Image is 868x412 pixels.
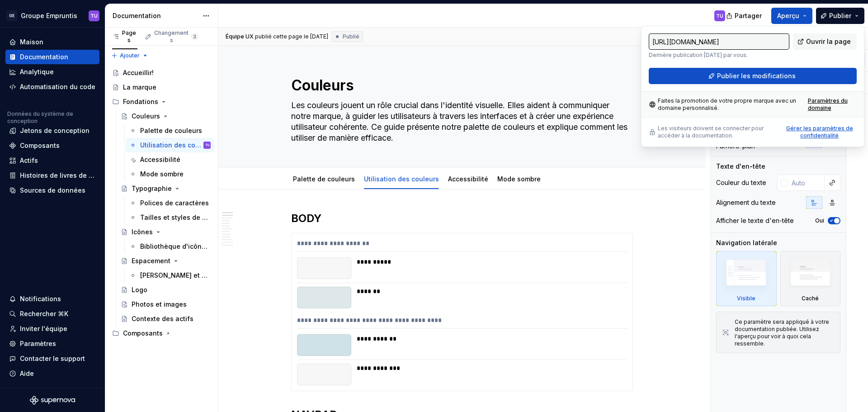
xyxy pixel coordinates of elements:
a: Bibliothèque d'icônes [126,239,214,254]
button: Gérer les paramètres de confidentialité [783,125,857,139]
font: Documentation [113,12,161,19]
font: publié cette page le [DATE] [255,33,328,40]
font: Paramètres [20,340,56,347]
div: Accessibilité [444,169,492,188]
font: Ajouter [120,52,140,59]
font: La marque [123,83,156,91]
font: Utilisation des couleurs [364,175,439,183]
a: Tailles et styles de texte [126,210,214,225]
a: Sources de données [5,183,99,198]
font: Couleurs [132,112,160,120]
a: Paramètres du domaine [808,97,857,112]
a: Utilisation des couleursTU [126,138,214,152]
font: Équipe UX [226,33,254,40]
a: Paramètres [5,336,99,351]
a: Accessibilité [448,175,488,183]
font: Données du système de conception [7,110,73,124]
font: Histoires de livres de contes [20,171,110,179]
button: Aide [5,366,99,381]
font: TU [90,13,98,19]
font: Notifications [20,295,61,303]
div: Visible [716,251,777,306]
a: Documentation [5,50,99,64]
a: [PERSON_NAME] et rembourrage [126,268,214,283]
font: Inviter l'équipe [20,325,67,332]
a: Actifs [5,153,99,168]
a: Polices de caractères [126,196,214,210]
font: Faites la promotion de votre propre marque avec un domaine personnalisé. [658,97,796,111]
font: Polices de caractères [140,199,209,207]
font: Publier les modifications [717,72,796,80]
a: Automatisation du code [5,80,99,94]
font: 3 [193,33,196,40]
a: Photos et images [117,297,214,312]
a: Accueillir! [108,66,214,80]
font: Oui [815,217,824,224]
font: Composants [20,142,60,149]
font: Publié [343,33,359,40]
font: Sources de données [20,186,85,194]
a: Palette de couleurs [293,175,355,183]
font: Rechercher ⌘K [20,310,68,317]
font: Changements [154,29,189,43]
a: Inviter l'équipe [5,322,99,336]
div: Fondations [108,95,214,109]
a: Couleurs [117,109,214,123]
font: Contacter le support [20,355,85,362]
font: Aide [20,369,34,377]
textarea: Couleurs [289,75,631,96]
h2: BODY [291,211,633,226]
font: GE [9,14,14,18]
font: Actifs [20,156,38,164]
button: Ajouter [108,49,151,62]
font: Icônes [132,228,153,236]
font: Dernière publication [DATE] par vous. [649,52,748,58]
font: Mode sombre [140,170,184,178]
font: Palette de couleurs [140,127,202,134]
textarea: Les couleurs jouent un rôle crucial dans l'identité visuelle. Elles aident à communiquer notre ma... [289,98,631,145]
font: Partager [735,12,762,19]
font: Jetons de conception [20,127,90,134]
button: Partager [722,8,768,24]
font: Visible [737,295,755,302]
font: Alignement du texte [716,199,776,206]
font: Paramètres du domaine [808,97,848,111]
font: TU [205,143,209,147]
a: Typographie [117,181,214,196]
button: Rechercher ⌘K [5,307,99,321]
a: Histoires de livres de contes [5,168,99,183]
a: Mode sombre [126,167,214,181]
font: Afficher le texte d'en-tête [716,217,794,224]
button: Publier [816,8,864,24]
font: Les visiteurs doivent se connecter pour accéder à la documentation. [658,125,764,139]
a: Ouvrir la page [793,33,857,50]
a: Composants [5,138,99,153]
font: Ce paramètre sera appliqué à votre documentation publiée. Utilisez l'aperçu pour voir à quoi cela... [735,318,829,347]
font: Fondations [123,98,158,105]
font: TU [716,13,723,19]
font: Contexte des actifs [132,315,193,322]
font: Gérer les paramètres de confidentialité [786,125,853,139]
font: Typographie [132,185,172,192]
button: Contacter le support [5,351,99,366]
button: Publier les modifications [649,68,857,84]
font: Accessibilité [140,156,180,163]
input: Auto [788,175,825,191]
font: Tailles et styles de texte [140,213,218,221]
font: Espacement [132,257,170,265]
font: Maison [20,38,43,46]
font: Texte d'en-tête [716,162,765,170]
font: Automatisation du code [20,83,95,90]
div: Arborescence des pages [108,66,214,341]
a: Analytique [5,65,99,79]
a: Palette de couleurs [126,123,214,138]
a: Mode sombre [497,175,541,183]
font: Aperçu [777,12,799,19]
font: Caché [802,295,819,302]
font: Couleur du texte [716,179,766,186]
a: Espacement [117,254,214,268]
div: Palette de couleurs [289,169,359,188]
font: [PERSON_NAME] et rembourrage [140,271,242,279]
div: Mode sombre [494,169,544,188]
